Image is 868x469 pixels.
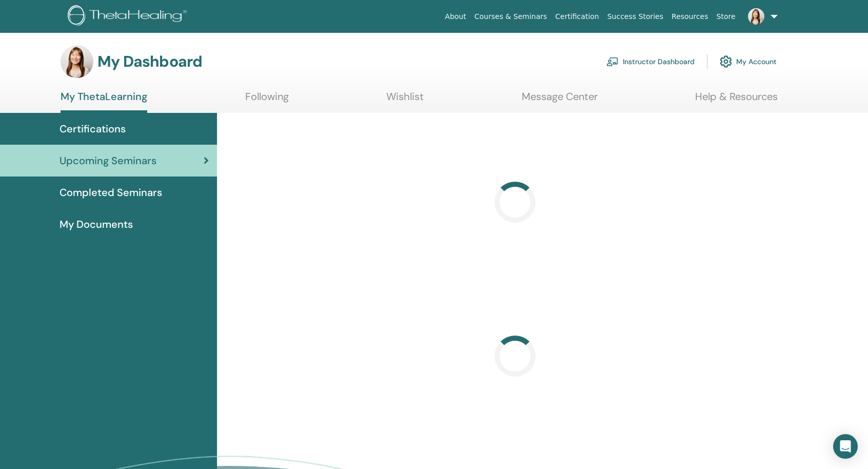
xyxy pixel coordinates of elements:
a: Help & Resources [695,90,778,110]
a: Store [713,7,740,26]
img: chalkboard-teacher.svg [606,57,619,66]
a: Following [245,90,289,110]
span: My Documents [60,217,133,232]
a: My Account [720,50,777,73]
img: cog.svg [720,53,732,70]
a: Certification [551,7,603,26]
span: Upcoming Seminars [60,153,156,168]
h3: My Dashboard [97,52,202,71]
span: Completed Seminars [60,185,162,200]
img: default.jpg [61,45,93,78]
img: default.jpg [748,8,764,25]
a: Success Stories [603,7,667,26]
img: logo.png [68,5,190,28]
a: Courses & Seminars [470,7,551,26]
a: About [441,7,470,26]
a: Resources [667,7,713,26]
div: Open Intercom Messenger [833,434,858,459]
a: My ThetaLearning [61,90,147,113]
a: Wishlist [386,90,424,110]
a: Message Center [522,90,598,110]
a: Instructor Dashboard [606,50,695,73]
span: Certifications [60,121,126,136]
